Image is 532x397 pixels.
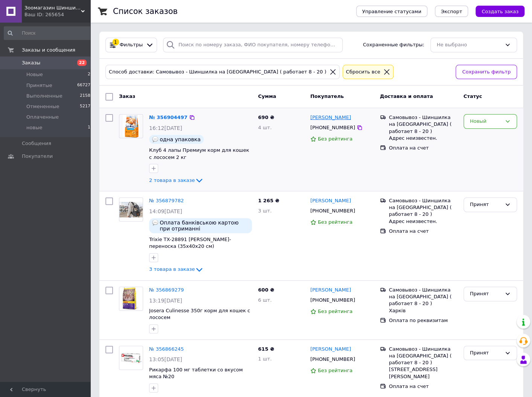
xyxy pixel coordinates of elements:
div: [PHONE_NUMBER] [309,295,357,305]
a: № 356869279 [149,287,184,293]
a: Фото товару [119,287,143,311]
span: 22 [77,60,87,66]
span: Создать заказ [482,9,518,14]
div: Новый [470,118,502,125]
div: Оплата на счет [389,145,457,151]
span: 13:05[DATE] [149,356,182,362]
span: Выполненные [26,93,62,99]
div: Самовывоз - Шиншилка на [GEOGRAPHIC_DATA] ( работает 8 - 20 ) [389,197,457,218]
a: Рикарфа 100 мг таблетки со вкусом мяса №20 [149,367,243,380]
div: Сбросить все [345,68,382,76]
div: Принят [470,349,502,357]
div: Не выбрано [437,41,502,49]
div: Адрес неизвестен. [389,218,457,225]
span: 1 265 ₴ [258,198,279,203]
button: Экспорт [435,6,468,17]
div: Самовывоз - Шиншилка на [GEOGRAPHIC_DATA] ( работает 8 - 20 ) [389,346,457,366]
span: Статус [463,93,482,99]
span: Заказы [22,60,40,66]
span: Оплаченные [26,114,59,121]
span: Сообщения [22,140,51,147]
span: 2 товара в заказе [149,177,195,183]
span: Сумма [258,93,276,99]
span: Фильтры [120,41,143,49]
button: Управление статусами [356,6,427,17]
span: Без рейтинга [318,308,352,314]
a: Фото товару [119,346,143,370]
div: [PHONE_NUMBER] [309,354,357,364]
span: Без рейтинга [318,136,352,142]
span: Отмененные [26,103,59,110]
a: Создать заказ [468,8,524,14]
span: 690 ₴ [258,115,274,120]
img: :speech_balloon: [152,136,158,142]
span: Заказы и сообщения [22,47,75,53]
a: [PERSON_NAME] [310,346,351,353]
span: 1 шт. [258,356,271,362]
span: Josera Culinesse 350г корм для кошек с лососем [149,308,250,321]
span: Сохраненные фильтры: [363,41,424,49]
span: Новые [26,71,43,78]
div: 1 [112,39,119,46]
img: Фото товару [119,287,143,310]
span: 6 шт. [258,297,271,303]
span: 21582 [80,93,93,99]
span: Без рейтинга [318,219,352,225]
a: Клуб 4 лапы Премиум корм для кошек с лососем 2 кг [149,147,249,160]
div: Оплата по реквизитам [389,317,457,324]
div: Оплата на счет [389,383,457,390]
div: Самовывоз - Шиншилка на [GEOGRAPHIC_DATA] ( работает 8 - 20 ) [389,287,457,307]
a: № 356904497 [149,115,187,120]
span: Оплата банківською картою при отриманні [160,220,249,232]
span: Принятые [26,82,52,89]
div: Адрес неизвестен. [389,135,457,142]
h1: Список заказов [113,7,178,16]
img: Фото товару [119,346,143,370]
div: Ваш ID: 265654 [24,11,90,18]
span: одна упаковка [160,136,201,142]
span: Без рейтинга [318,368,352,373]
a: № 356866245 [149,346,184,352]
div: Способ доставки: Самовывоз - Шиншилка на [GEOGRAPHIC_DATA] ( работает 8 - 20 ) [107,68,328,76]
div: [PHONE_NUMBER] [309,206,357,216]
span: Покупатели [22,153,53,160]
span: 615 ₴ [258,346,274,352]
span: 16:12[DATE] [149,125,182,131]
a: Фото товару [119,197,143,221]
span: Сохранить фильтр [462,68,511,76]
a: 2 товара в заказе [149,177,204,183]
a: [PERSON_NAME] [310,114,351,121]
span: Заказ [119,93,135,99]
span: 14:09[DATE] [149,208,182,214]
img: Фото товару [119,202,143,217]
button: Сохранить фильтр [456,65,517,79]
span: 600 ₴ [258,287,274,293]
a: Trixie TX-28891 [PERSON_NAME]-переноска (35х40х20 см) [149,237,231,249]
span: 667270 [77,82,93,89]
span: Управление статусами [362,9,421,14]
a: Фото товару [119,114,143,138]
div: Оплата на счет [389,228,457,235]
img: Фото товару [123,115,139,138]
div: [PHONE_NUMBER] [309,123,357,133]
span: новые [26,124,42,131]
span: Покупатель [310,93,344,99]
div: Принят [470,201,502,209]
a: [PERSON_NAME] [310,287,351,294]
span: Доставка и оплата [380,93,433,99]
button: Создать заказ [476,6,524,17]
span: 3 шт. [258,208,271,214]
img: :speech_balloon: [152,220,158,226]
span: 52178 [80,103,93,110]
span: 13:19[DATE] [149,298,182,304]
div: Принят [470,290,502,298]
input: Поиск [4,26,94,40]
span: 4 шт. [258,125,271,130]
a: 3 товара в заказе [149,266,204,272]
div: Харків [389,307,457,314]
span: Зоомагазин Шиншилка - Дискаунтер зоотоваров.Корма для кошек и собак. Ветеринарная аптека [24,5,81,11]
input: Поиск по номеру заказа, ФИО покупателя, номеру телефона, Email, номеру накладной [163,38,343,52]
